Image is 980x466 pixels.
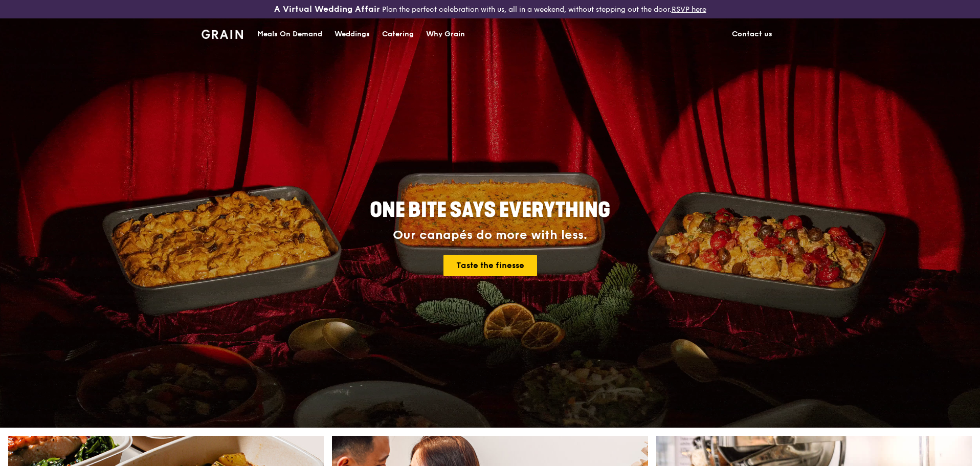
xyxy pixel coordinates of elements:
a: Catering [376,19,420,50]
a: GrainGrain [202,18,243,49]
span: ONE BITE SAYS EVERYTHING [370,198,610,223]
div: Weddings [335,19,370,50]
h3: A Virtual Wedding Affair [274,4,380,14]
a: Taste the finesse [443,255,537,276]
a: Why Grain [420,19,471,50]
a: Contact us [726,19,778,50]
div: Catering [382,19,414,50]
img: Grain [202,30,243,39]
div: Our canapés do more with less. [306,228,674,242]
a: Weddings [328,19,376,50]
div: Meals On Demand [257,19,322,50]
a: RSVP here [672,5,706,14]
div: Plan the perfect celebration with us, all in a weekend, without stepping out the door. [195,4,785,14]
div: Why Grain [426,19,465,50]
